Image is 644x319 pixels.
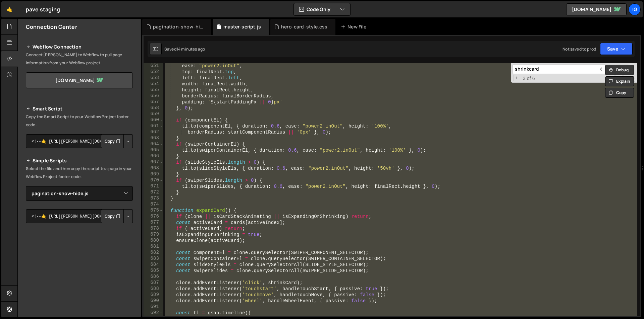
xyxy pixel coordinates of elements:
[281,23,327,30] div: hero-card-style.css
[26,105,133,113] h2: Smart Script
[144,87,163,93] div: 655
[144,99,163,105] div: 657
[26,157,133,165] h2: Simple Scripts
[26,113,133,129] p: Copy the Smart Script to your Webflow Project footer code.
[605,76,634,86] button: Explain
[144,220,163,226] div: 677
[144,238,163,244] div: 680
[144,69,163,75] div: 652
[144,195,163,202] div: 673
[144,256,163,262] div: 683
[144,63,163,69] div: 651
[101,134,133,148] div: Button group with nested dropdown
[144,147,163,153] div: 665
[26,234,133,295] iframe: YouTube video player
[144,280,163,286] div: 687
[101,209,133,223] div: Button group with nested dropdown
[26,5,60,13] div: pave staging
[144,208,163,214] div: 675
[341,23,369,30] div: New File
[26,209,133,223] textarea: <!--🤙 [URL][PERSON_NAME][DOMAIN_NAME]> <script>document.addEventListener("DOMContentLoaded", func...
[513,75,520,81] span: Toggle Replace mode
[566,3,627,15] a: [DOMAIN_NAME]
[26,165,133,181] p: Select the file and then copy the script to a page in your Webflow Project footer code.
[144,304,163,310] div: 691
[144,183,163,189] div: 671
[164,46,205,52] div: Saved
[144,274,163,280] div: 686
[144,117,163,123] div: 660
[144,286,163,292] div: 688
[520,75,538,81] span: 3 of 6
[144,232,163,238] div: 679
[144,159,163,165] div: 667
[26,23,77,30] h2: Connection Center
[144,141,163,147] div: 664
[144,111,163,117] div: 659
[144,171,163,177] div: 669
[26,51,133,67] p: Connect [PERSON_NAME] to Webflow to pull page information from your Webflow project
[144,135,163,141] div: 663
[144,153,163,159] div: 666
[144,298,163,304] div: 690
[144,75,163,81] div: 653
[144,81,163,87] div: 654
[153,23,203,30] div: pagination-show-hide.js
[144,177,163,183] div: 670
[144,129,163,135] div: 662
[144,165,163,171] div: 668
[176,46,205,52] div: 14 minutes ago
[597,64,606,74] span: ​
[144,250,163,256] div: 682
[26,134,133,148] textarea: <!--🤙 [URL][PERSON_NAME][DOMAIN_NAME]> <script>document.addEventListener("DOMContentLoaded", func...
[605,88,634,98] button: Copy
[605,65,634,75] button: Debug
[144,202,163,208] div: 674
[1,1,18,17] a: 🤙
[562,46,596,52] div: Not saved to prod
[144,292,163,298] div: 689
[144,262,163,268] div: 684
[144,310,163,316] div: 692
[144,93,163,99] div: 656
[144,244,163,250] div: 681
[26,43,133,51] h2: Webflow Connection
[144,105,163,111] div: 658
[144,268,163,274] div: 685
[26,72,133,88] a: [DOMAIN_NAME]
[223,23,261,30] div: master-script.js
[144,123,163,129] div: 661
[144,214,163,220] div: 676
[144,189,163,195] div: 672
[144,226,163,232] div: 678
[513,64,597,74] input: Search for
[101,134,124,148] button: Copy
[629,3,641,15] a: ig
[600,43,633,55] button: Save
[101,209,124,223] button: Copy
[294,3,350,15] button: Code Only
